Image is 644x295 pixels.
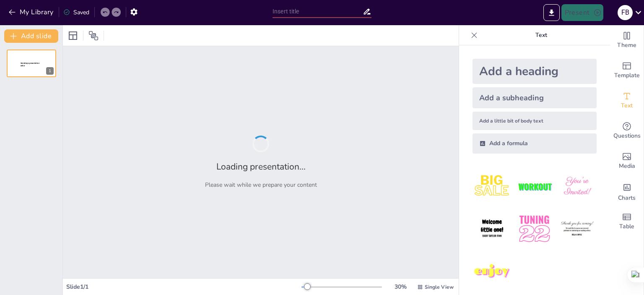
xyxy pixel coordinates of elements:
button: Present [561,4,603,21]
div: Slide 1 / 1 [66,283,301,291]
span: Table [619,222,634,231]
div: Add ready made slides [610,55,644,86]
p: Text [481,25,602,45]
button: My Library [6,5,57,19]
div: Add a heading [473,59,597,84]
div: Add a little bit of body text [473,112,597,130]
div: Change the overall theme [610,25,644,55]
div: Add text boxes [610,86,644,116]
img: 5.jpeg [515,209,554,248]
div: Add a table [610,206,644,237]
div: 1 [46,67,54,75]
span: Theme [617,41,636,50]
div: 1 [7,50,56,77]
div: Layout [66,29,80,42]
span: Media [619,162,635,171]
img: 3.jpeg [558,167,597,206]
span: Questions [613,131,641,141]
span: Charts [618,193,636,203]
span: Single View [425,284,454,290]
h2: Loading presentation... [216,161,306,172]
img: 7.jpeg [473,252,512,291]
span: Text [621,101,633,110]
img: 6.jpeg [558,209,597,248]
div: Add charts and graphs [610,176,644,206]
div: F B [618,5,633,20]
span: Sendsteps presentation editor [21,62,39,67]
div: Add a formula [473,133,597,154]
img: 2.jpeg [515,167,554,206]
p: Please wait while we prepare your content [205,181,317,189]
button: Add slide [4,29,58,43]
div: Get real-time input from your audience [610,116,644,146]
input: Insert title [273,5,363,18]
button: F B [618,4,633,21]
div: Add a subheading [473,87,597,108]
span: Template [614,71,640,80]
button: Export to PowerPoint [543,4,560,21]
div: 30 % [390,283,410,291]
span: Position [88,31,99,41]
div: Saved [63,8,89,16]
div: Add images, graphics, shapes or video [610,146,644,176]
img: 1.jpeg [473,167,512,206]
img: 4.jpeg [473,209,512,248]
